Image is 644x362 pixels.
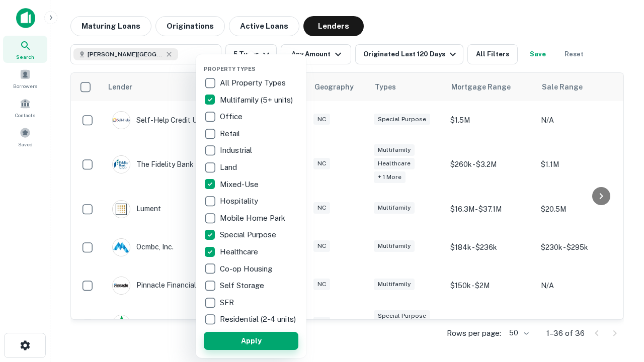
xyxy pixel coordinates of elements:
p: Retail [220,128,242,140]
p: Co-op Housing [220,263,274,275]
p: Mixed-Use [220,178,261,191]
iframe: Chat Widget [594,249,644,298]
p: Land [220,161,239,173]
button: Apply [204,332,298,350]
p: Special Purpose [220,229,278,241]
p: Healthcare [220,246,260,258]
p: Hospitality [220,195,260,207]
p: SFR [220,297,236,309]
p: All Property Types [220,77,288,89]
p: Residential (2-4 units) [220,313,298,325]
p: Industrial [220,144,254,156]
p: Mobile Home Park [220,212,287,224]
p: Self Storage [220,280,266,292]
span: Property Types [204,66,256,72]
p: Office [220,111,245,123]
p: Multifamily (5+ units) [220,94,295,106]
